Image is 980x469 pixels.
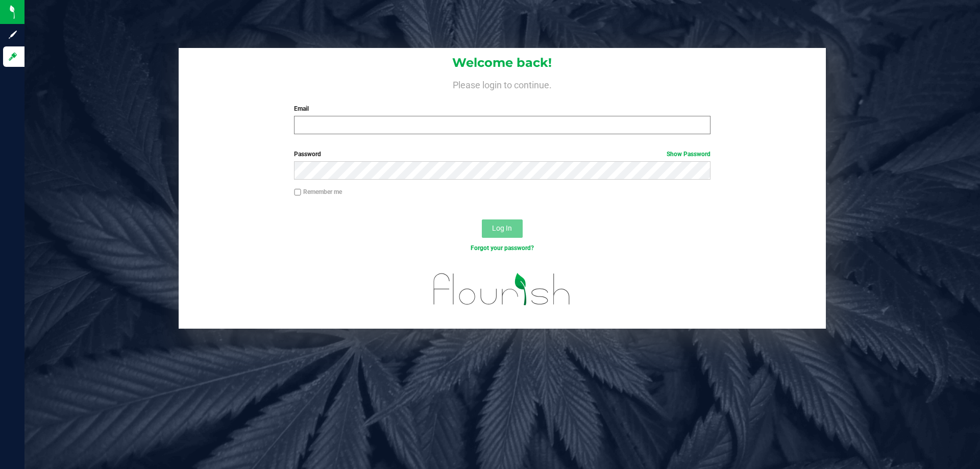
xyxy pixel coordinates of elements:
[8,30,18,40] inline-svg: Sign up
[482,219,523,238] button: Log In
[471,244,534,252] a: Forgot your password?
[667,151,710,158] a: Show Password
[492,224,512,232] span: Log In
[294,151,321,158] span: Password
[294,189,301,196] input: Remember me
[421,263,583,315] img: flourish_logo.svg
[179,78,826,90] h4: Please login to continue.
[294,187,342,196] label: Remember me
[294,104,710,113] label: Email
[179,56,826,69] h1: Welcome back!
[8,52,18,62] inline-svg: Log in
